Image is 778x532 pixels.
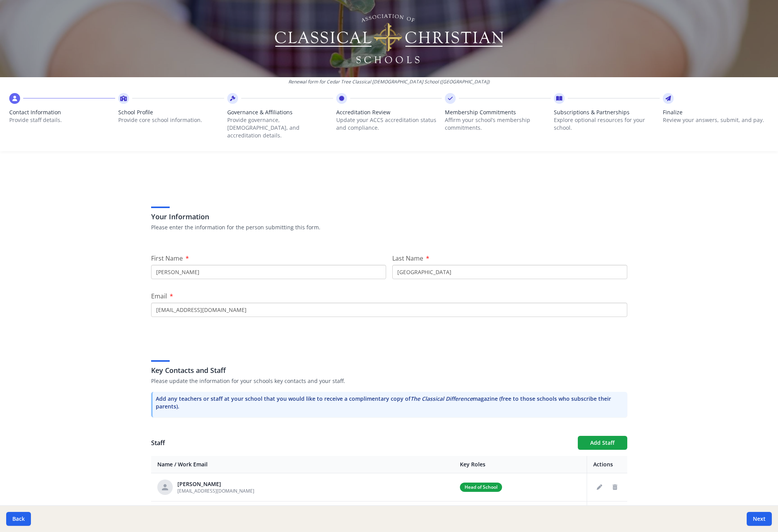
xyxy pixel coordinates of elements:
i: The Classical Difference [410,395,473,402]
h1: Staff [151,438,572,447]
p: Provide staff details. [9,116,115,124]
p: Explore optional resources for your school. [554,116,660,132]
p: Review your answers, submit, and pay. [663,116,769,124]
p: Please enter the information for the person submitting this form. [151,224,627,231]
span: Membership Commitments [445,108,551,116]
th: Key Roles [454,456,587,473]
img: Logo [273,12,505,66]
th: Name / Work Email [151,456,454,473]
button: Delete staff [609,481,621,493]
button: Back [6,512,31,526]
h3: Your Information [151,211,627,222]
span: First Name [151,254,183,263]
p: Provide governance, [DEMOGRAPHIC_DATA], and accreditation details. [227,116,333,139]
p: Affirm your school’s membership commitments. [445,116,551,132]
span: Subscriptions & Partnerships [554,108,660,116]
div: [PERSON_NAME] [177,480,254,488]
span: Contact Information [9,108,115,116]
span: Head of School [460,483,502,492]
span: Finalize [663,108,769,116]
button: Next [747,512,772,526]
button: Add Staff [578,436,627,450]
span: Accreditation Review [336,108,442,116]
span: Last Name [392,254,423,263]
span: [EMAIL_ADDRESS][DOMAIN_NAME] [177,488,254,494]
p: Provide core school information. [118,116,224,124]
button: Edit staff [593,481,606,493]
span: School Profile [118,108,224,116]
span: Governance & Affiliations [227,108,333,116]
span: Email [151,292,167,300]
h3: Key Contacts and Staff [151,365,627,376]
p: Please update the information for your schools key contacts and your staff. [151,377,627,385]
p: Update your ACCS accreditation status and compliance. [336,116,442,132]
th: Actions [587,456,627,473]
p: Add any teachers or staff at your school that you would like to receive a complimentary copy of m... [156,395,624,410]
